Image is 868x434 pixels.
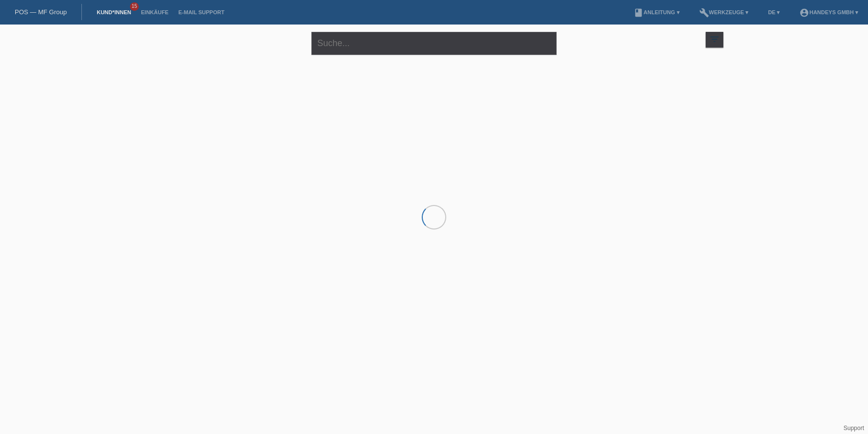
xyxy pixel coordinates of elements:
a: Support [843,425,864,432]
a: E-Mail Support [174,9,230,15]
input: Suche... [311,32,557,55]
a: account_circleHandeys GmbH ▾ [794,9,863,15]
a: Einkäufe [136,9,173,15]
a: DE ▾ [763,9,785,15]
a: buildWerkzeuge ▾ [694,9,754,15]
i: account_circle [799,8,809,18]
span: 15 [130,2,139,11]
a: bookAnleitung ▾ [629,9,684,15]
i: book [634,8,643,18]
a: POS — MF Group [15,8,67,16]
i: build [699,8,709,18]
i: filter_list [709,34,720,45]
a: Kund*innen [92,9,136,15]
